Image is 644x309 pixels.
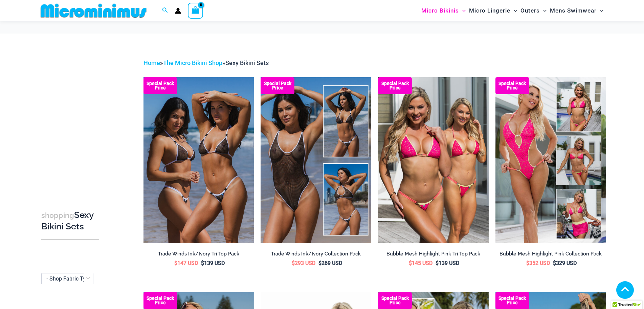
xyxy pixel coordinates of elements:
[419,1,606,20] nav: Site Navigation
[143,296,177,305] b: Special Pack Price
[261,81,294,90] b: Special Pack Price
[550,2,597,19] span: Mens Swimwear
[459,2,466,19] span: Menu Toggle
[261,77,371,243] img: Collection Pack
[318,260,321,266] span: $
[261,251,371,257] h2: Trade Winds Ink/Ivory Collection Pack
[163,59,222,66] a: The Micro Bikini Shop
[41,53,102,188] iframe: TrustedSite Certified
[188,3,203,18] a: View Shopping Cart, empty
[436,260,439,266] span: $
[495,251,606,260] a: Bubble Mesh Highlight Pink Collection Pack
[175,8,181,14] a: Account icon link
[174,260,177,266] span: $
[143,59,160,66] a: Home
[292,260,295,266] span: $
[553,260,577,266] bdi: 329 USD
[526,260,529,266] span: $
[292,260,315,266] bdi: 293 USD
[225,59,269,66] span: Sexy Bikini Sets
[261,77,371,243] a: Collection Pack Collection Pack b (1)Collection Pack b (1)
[495,77,606,243] img: Collection Pack F
[261,251,371,260] a: Trade Winds Ink/Ivory Collection Pack
[495,77,606,243] a: Collection Pack F Collection Pack BCollection Pack B
[378,251,489,257] h2: Bubble Mesh Highlight Pink Tri Top Pack
[469,2,510,19] span: Micro Lingerie
[378,81,412,90] b: Special Pack Price
[495,81,529,90] b: Special Pack Price
[378,77,489,243] a: Tri Top Pack F Tri Top Pack BTri Top Pack B
[495,251,606,257] h2: Bubble Mesh Highlight Pink Collection Pack
[378,251,489,260] a: Bubble Mesh Highlight Pink Tri Top Pack
[409,260,432,266] bdi: 145 USD
[162,6,168,15] a: Search icon link
[436,260,459,266] bdi: 139 USD
[143,81,177,90] b: Special Pack Price
[421,2,459,19] span: Micro Bikinis
[143,251,254,260] a: Trade Winds Ink/Ivory Tri Top Pack
[42,273,93,284] span: - Shop Fabric Type
[553,260,556,266] span: $
[41,209,99,233] h3: Sexy Bikini Sets
[409,260,412,266] span: $
[201,260,225,266] bdi: 139 USD
[467,2,519,19] a: Micro LingerieMenu ToggleMenu Toggle
[548,2,605,19] a: Mens SwimwearMenu ToggleMenu Toggle
[526,260,550,266] bdi: 352 USD
[597,2,603,19] span: Menu Toggle
[143,59,269,66] span: » »
[41,211,74,220] span: shopping
[38,3,149,18] img: MM SHOP LOGO FLAT
[143,77,254,243] a: Top Bum Pack Top Bum Pack bTop Bum Pack b
[318,260,342,266] bdi: 269 USD
[378,77,489,243] img: Tri Top Pack F
[41,273,93,284] span: - Shop Fabric Type
[143,77,254,243] img: Top Bum Pack
[519,2,548,19] a: OutersMenu ToggleMenu Toggle
[378,296,412,305] b: Special Pack Price
[143,251,254,257] h2: Trade Winds Ink/Ivory Tri Top Pack
[46,275,92,282] span: - Shop Fabric Type
[540,2,547,19] span: Menu Toggle
[510,2,517,19] span: Menu Toggle
[520,2,540,19] span: Outers
[495,296,529,305] b: Special Pack Price
[174,260,198,266] bdi: 147 USD
[201,260,204,266] span: $
[420,2,467,19] a: Micro BikinisMenu ToggleMenu Toggle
